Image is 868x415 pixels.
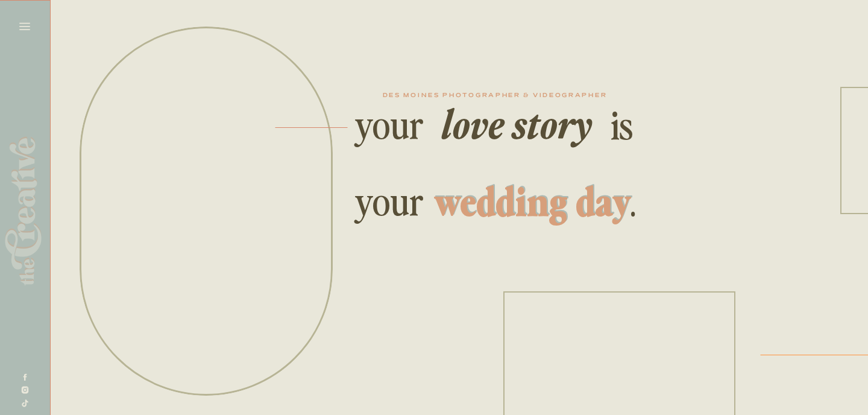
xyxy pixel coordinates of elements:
h2: wedding day [427,177,638,220]
h1: des moines photographer & videographer [347,93,643,101]
h2: . [630,177,637,223]
h2: your [355,177,429,222]
h2: is [600,101,643,146]
h2: your [355,100,429,149]
h2: love story [431,100,602,142]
